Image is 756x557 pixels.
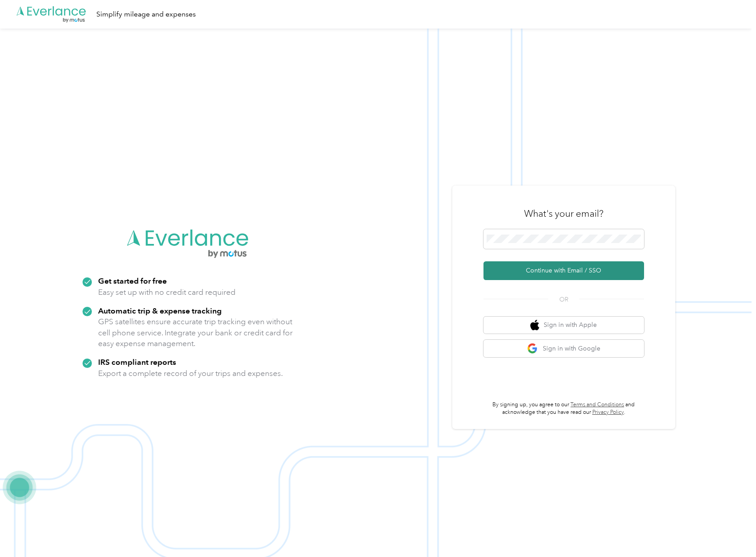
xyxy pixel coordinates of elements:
[98,368,283,379] p: Export a complete record of your trips and expenses.
[483,261,644,280] button: Continue with Email / SSO
[570,401,624,408] a: Terms and Conditions
[530,320,539,331] img: apple logo
[98,287,235,298] p: Easy set up with no credit card required
[524,207,603,220] h3: What's your email?
[548,295,579,304] span: OR
[592,409,624,416] a: Privacy Policy
[96,9,196,20] div: Simplify mileage and expenses
[98,276,167,285] strong: Get started for free
[98,316,293,349] p: GPS satellites ensure accurate trip tracking even without cell phone service. Integrate your bank...
[527,343,538,354] img: google logo
[483,401,644,417] p: By signing up, you agree to our and acknowledge that you have read our .
[98,357,176,367] strong: IRS compliant reports
[98,306,222,315] strong: Automatic trip & expense tracking
[483,340,644,357] button: google logoSign in with Google
[483,317,644,334] button: apple logoSign in with Apple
